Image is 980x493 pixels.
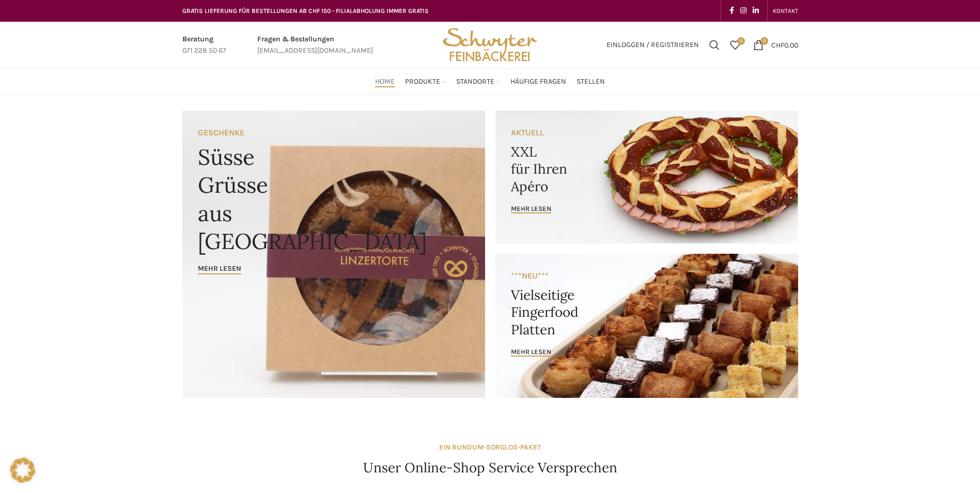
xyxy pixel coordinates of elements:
[257,34,373,57] a: Infobox link
[748,35,803,55] a: 0 CHF0.00
[773,7,798,14] span: KONTAKT
[405,71,446,92] a: Produkte
[177,71,803,92] div: Main navigation
[182,111,485,398] a: Banner link
[439,40,540,49] a: Site logo
[750,4,762,18] a: Linkedin social link
[456,71,500,92] a: Standorte
[768,1,803,21] div: Secondary navigation
[771,40,784,49] span: CHF
[182,7,429,14] span: GRATIS LIEFERUNG FÜR BESTELLUNGEN AB CHF 150 - FILIALABHOLUNG IMMER GRATIS
[725,35,745,55] a: 0
[704,35,725,55] a: Suchen
[439,443,541,452] strong: EIN RUNDUM-SORGLOS-PAKET
[375,77,395,87] span: Home
[606,41,699,49] span: Einloggen / Registrieren
[510,71,566,92] a: Häufige Fragen
[773,1,798,21] a: KONTAKT
[577,71,605,92] a: Stellen
[439,22,540,68] img: Bäckerei Schwyter
[495,111,798,243] a: Banner link
[737,4,750,18] a: Instagram social link
[760,37,768,45] span: 0
[577,77,605,87] span: Stellen
[737,37,745,45] span: 0
[456,77,494,87] span: Standorte
[405,77,440,87] span: Produkte
[771,40,798,49] bdi: 0.00
[510,77,566,87] span: Häufige Fragen
[601,35,704,55] a: Einloggen / Registrieren
[375,71,395,92] a: Home
[725,35,745,55] div: Meine Wunschliste
[182,34,226,57] a: Infobox link
[495,254,798,398] a: Banner link
[726,4,737,18] a: Facebook social link
[363,458,617,477] h4: Unser Online-Shop Service Versprechen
